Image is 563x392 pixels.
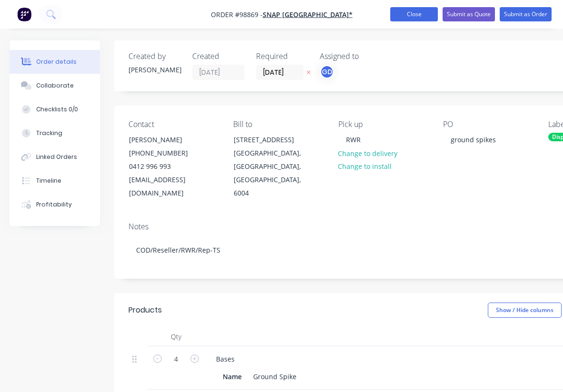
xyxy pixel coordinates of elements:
[129,147,208,160] div: [PHONE_NUMBER]
[488,303,562,318] button: Show / Hide columns
[443,133,504,147] div: ground spikes
[36,153,77,161] div: Linked Orders
[17,7,31,21] img: Factory
[121,133,216,200] div: [PERSON_NAME][PHONE_NUMBER]0412 996 993[EMAIL_ADDRESS][DOMAIN_NAME]
[36,58,77,66] div: Order details
[338,133,368,147] div: RWR
[192,52,245,61] div: Created
[333,147,403,159] button: Change to delivery
[256,52,308,61] div: Required
[36,81,74,90] div: Collaborate
[249,370,300,383] div: Ground Spike
[36,105,78,114] div: Checklists 0/0
[320,52,415,61] div: Assigned to
[36,176,61,185] div: Timeline
[10,145,100,169] button: Linked Orders
[208,352,242,366] div: Bases
[500,7,552,21] button: Submit as Order
[129,133,208,147] div: [PERSON_NAME]
[320,65,334,79] button: GD
[234,147,313,200] div: [GEOGRAPHIC_DATA], [GEOGRAPHIC_DATA], [GEOGRAPHIC_DATA], 6004
[36,129,62,137] div: Tracking
[10,169,100,193] button: Timeline
[234,133,313,147] div: [STREET_ADDRESS]
[128,52,181,61] div: Created by
[233,120,323,129] div: Bill to
[148,327,205,346] div: Qty
[10,74,100,98] button: Collaborate
[263,10,353,19] a: SNAP [GEOGRAPHIC_DATA]*
[10,98,100,121] button: Checklists 0/0
[338,120,428,129] div: Pick up
[128,304,162,316] div: Products
[128,120,218,129] div: Contact
[36,200,72,209] div: Profitability
[10,121,100,145] button: Tracking
[333,160,397,173] button: Change to install
[219,370,246,383] div: Name
[390,7,438,21] button: Close
[443,7,495,21] button: Submit as Quote
[10,50,100,74] button: Order details
[129,173,208,200] div: [EMAIL_ADDRESS][DOMAIN_NAME]
[129,160,208,173] div: 0412 996 993
[226,133,321,200] div: [STREET_ADDRESS][GEOGRAPHIC_DATA], [GEOGRAPHIC_DATA], [GEOGRAPHIC_DATA], 6004
[128,65,181,75] div: [PERSON_NAME]
[10,193,100,216] button: Profitability
[211,10,263,19] span: Order #98869 -
[443,120,533,129] div: PO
